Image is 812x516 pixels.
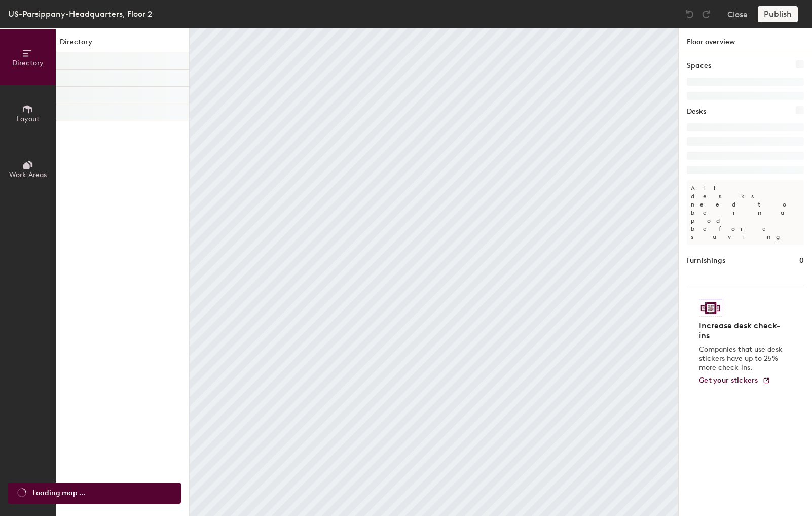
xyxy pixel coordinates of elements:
h1: Desks [687,106,706,117]
a: Get your stickers [699,376,770,385]
span: Work Areas [9,170,47,179]
img: Sticker logo [699,299,722,317]
img: Redo [701,9,711,19]
h1: Spaces [687,60,711,72]
span: Directory [12,59,44,67]
h1: Floor overview [679,28,812,52]
h1: Furnishings [687,255,725,266]
h1: 0 [799,255,804,266]
h4: Increase desk check-ins [699,321,786,341]
img: Undo [685,9,695,19]
canvas: Map [190,28,678,516]
p: All desks need to be in a pod before saving [687,180,804,245]
button: Close [727,6,748,22]
h1: Directory [56,37,189,52]
span: Layout [17,115,40,123]
p: Companies that use desk stickers have up to 25% more check-ins. [699,345,786,372]
div: US-Parsippany-Headquarters, Floor 2 [8,8,152,20]
span: Loading map ... [32,488,85,499]
span: Get your stickers [699,376,758,385]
